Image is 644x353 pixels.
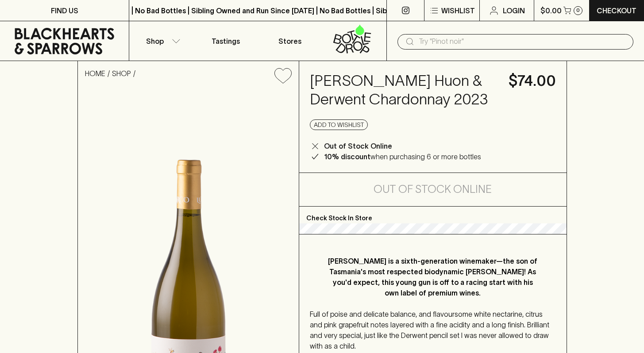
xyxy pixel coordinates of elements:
input: Try "Pinot noir" [419,35,626,49]
h4: [PERSON_NAME] Huon & Derwent Chardonnay 2023 [310,72,498,109]
a: Stores [258,21,322,61]
p: Wishlist [441,5,475,16]
p: when purchasing 6 or more bottles [324,151,481,162]
h5: Out of Stock Online [374,182,492,196]
p: Shop [146,36,164,46]
button: Shop [129,21,193,61]
p: Checkout [597,5,636,16]
span: Full of poise and delicate balance, and flavoursome white nectarine, citrus and pink grapefruit n... [310,310,549,350]
p: [PERSON_NAME] is a sixth-generation winemaker—the son of Tasmania's most respected biodynamic [PE... [328,256,538,298]
button: Add to wishlist [310,119,368,130]
p: Check Stock In Store [299,207,567,223]
p: 0 [576,8,580,13]
b: 10% discount [324,153,370,161]
p: FIND US [51,5,78,16]
p: Tastings [212,36,240,46]
a: SHOP [112,69,131,77]
p: Login [503,5,525,16]
a: Tastings [193,21,258,61]
p: $0.00 [540,5,562,16]
button: Add to wishlist [271,65,295,87]
a: HOME [85,69,105,77]
h4: $74.00 [509,72,556,90]
p: Out of Stock Online [324,141,392,151]
p: Stores [278,36,301,46]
